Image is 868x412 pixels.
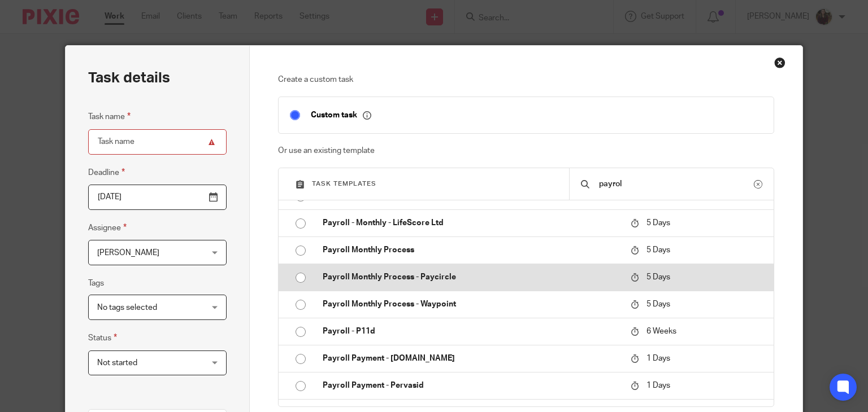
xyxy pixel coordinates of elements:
p: Payroll Monthly Process [323,244,619,256]
span: 1 Days [646,354,670,362]
h2: Task details [88,68,170,87]
label: Tags [88,278,104,289]
span: Task templates [312,181,376,187]
span: 6 Weeks [646,327,676,335]
p: Payroll - P11d [323,326,619,337]
span: No tags selected [97,304,157,312]
span: 5 Days [646,300,670,308]
label: Status [88,331,117,344]
p: Payroll - Monthly - LifeScore Ltd [323,217,619,229]
div: Close this dialog window [774,57,785,68]
label: Deadline [88,166,125,179]
p: Payroll Payment - [DOMAIN_NAME] [323,353,619,364]
p: Payroll Monthly Process - Waypoint [323,299,619,310]
input: Pick a date [88,185,227,210]
span: [PERSON_NAME] [97,249,159,257]
p: Payroll Payment - Pervasid [323,380,619,391]
input: Task name [88,129,227,155]
span: 5 Days [646,219,670,227]
span: 5 Days [646,273,670,281]
label: Task name [88,110,131,123]
p: Or use an existing template [278,145,774,156]
span: Not started [97,359,137,367]
span: 5 Days [646,246,670,254]
p: Create a custom task [278,74,774,85]
p: Custom task [311,110,371,120]
p: Payroll Monthly Process - Paycircle [323,271,619,283]
span: 1 Days [646,382,670,389]
input: Search... [598,178,754,190]
label: Assignee [88,221,127,234]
